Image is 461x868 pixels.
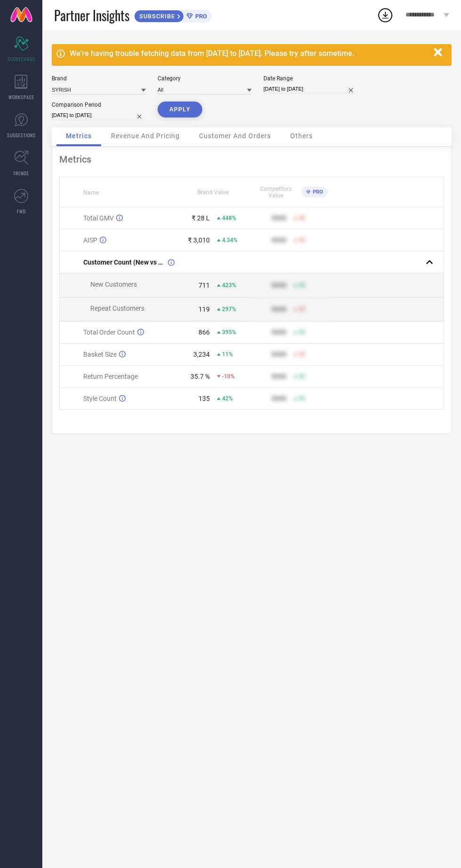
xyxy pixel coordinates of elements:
span: Total Order Count [83,328,135,336]
div: 9999 [271,351,286,358]
div: Open download list [377,7,394,23]
span: 4.34% [222,237,238,243]
div: Category [158,75,252,82]
span: 42% [222,395,233,402]
span: 50 [299,329,305,336]
div: 711 [199,282,210,289]
span: TRENDS [13,170,29,177]
span: 50 [299,395,305,402]
span: 50 [299,215,305,221]
span: Return Percentage [83,373,138,380]
div: 119 [199,305,210,313]
div: 9999 [271,305,286,313]
div: ₹ 28 L [191,214,210,222]
span: New Customers [90,281,137,288]
span: 50 [299,306,305,313]
input: Select date range [263,84,358,94]
span: WORKSPACE [8,94,34,101]
span: Style Count [83,395,117,402]
span: Basket Size [83,351,117,358]
div: 9999 [271,282,286,289]
span: SUBSCRIBE [135,13,177,20]
input: Select comparison period [52,110,146,120]
span: Repeat Customers [90,305,144,312]
span: Name [83,189,99,196]
span: Revenue And Pricing [111,132,180,140]
span: 11% [222,351,233,358]
span: SUGGESTIONS [7,132,36,139]
span: Brand Value [198,189,229,195]
div: 9999 [271,328,286,336]
div: Date Range [263,75,358,82]
div: ₹ 3,010 [188,236,210,244]
span: 395% [222,329,236,336]
span: Metrics [66,132,92,140]
div: 9999 [271,395,286,402]
span: Total GMV [83,214,114,222]
a: SUBSCRIBEPRO [134,8,212,23]
span: 297% [222,306,236,313]
span: Partner Insights [54,6,129,25]
span: Customer Count (New vs Repeat) [83,258,166,266]
span: PRO [310,189,323,195]
div: We're having trouble fetching data from [DATE] to [DATE]. Please try after sometime. [70,49,429,58]
div: 3,234 [193,351,210,358]
span: 50 [299,351,305,358]
span: Competitors Value [252,186,299,199]
span: SCORECARDS [8,55,35,63]
div: 135 [199,395,210,402]
div: Brand [52,75,146,82]
div: 9999 [271,236,286,244]
div: Comparison Period [52,102,146,108]
div: 35.7 % [191,373,210,380]
span: 50 [299,373,305,380]
span: PRO [193,13,207,20]
span: Others [290,132,313,140]
span: 50 [299,237,305,243]
span: 423% [222,282,236,289]
span: 448% [222,215,236,221]
div: 9999 [271,214,286,222]
span: 50 [299,282,305,289]
div: Metrics [59,154,444,165]
button: APPLY [158,102,202,117]
span: Customer And Orders [199,132,271,140]
span: FWD [17,208,26,215]
div: 866 [199,328,210,336]
div: 9999 [271,373,286,380]
span: AISP [83,236,97,244]
span: -10% [222,373,235,380]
